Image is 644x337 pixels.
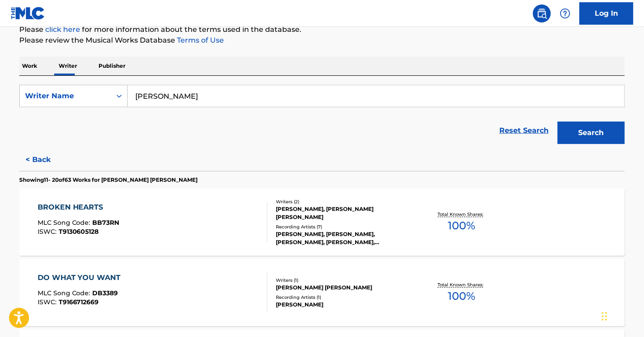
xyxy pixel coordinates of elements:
[19,57,40,75] p: Work
[96,57,128,75] p: Publisher
[276,223,411,230] div: Recording Artists ( 7 )
[533,4,551,22] a: Public Search
[56,57,80,75] p: Writer
[19,149,73,171] button: < Back
[38,228,59,236] span: ISWC :
[602,303,607,330] div: Drag
[19,85,625,149] form: Search Form
[45,25,80,34] a: click here
[38,272,125,283] div: DO WHAT YOU WANT
[38,202,120,213] div: BROKEN HEARTS
[59,228,99,236] span: T9130605128
[276,198,411,205] div: Writers ( 2 )
[276,284,411,292] div: [PERSON_NAME] [PERSON_NAME]
[19,176,197,184] p: Showing 11 - 20 of 63 Works for [PERSON_NAME] [PERSON_NAME]
[438,211,485,218] p: Total Known Shares:
[11,7,45,20] img: MLC Logo
[276,301,411,309] div: [PERSON_NAME]
[276,277,411,284] div: Writers ( 1 )
[93,289,118,297] span: DB3389
[175,36,224,44] a: Terms of Use
[580,2,633,25] a: Log In
[59,298,99,306] span: T9166712669
[537,8,547,19] img: search
[19,24,625,35] p: Please for more information about the terms used in the database.
[38,289,93,297] span: MLC Song Code :
[495,121,553,140] a: Reset Search
[25,91,106,101] div: Writer Name
[276,230,411,246] div: [PERSON_NAME], [PERSON_NAME], [PERSON_NAME], [PERSON_NAME], [PERSON_NAME]
[19,35,625,46] p: Please review the Musical Works Database
[93,219,120,227] span: BB73RN
[558,122,625,144] button: Search
[448,218,475,234] span: 100 %
[438,281,485,288] p: Total Known Shares:
[38,298,59,306] span: ISWC :
[276,205,411,221] div: [PERSON_NAME], [PERSON_NAME] [PERSON_NAME]
[19,259,625,326] a: DO WHAT YOU WANTMLC Song Code:DB3389ISWC:T9166712669Writers (1)[PERSON_NAME] [PERSON_NAME]Recordi...
[556,4,574,22] div: Help
[448,288,475,304] span: 100 %
[276,294,411,301] div: Recording Artists ( 1 )
[19,188,625,256] a: BROKEN HEARTSMLC Song Code:BB73RNISWC:T9130605128Writers (2)[PERSON_NAME], [PERSON_NAME] [PERSON_...
[560,8,571,19] img: help
[599,294,644,337] iframe: Chat Widget
[38,219,93,227] span: MLC Song Code :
